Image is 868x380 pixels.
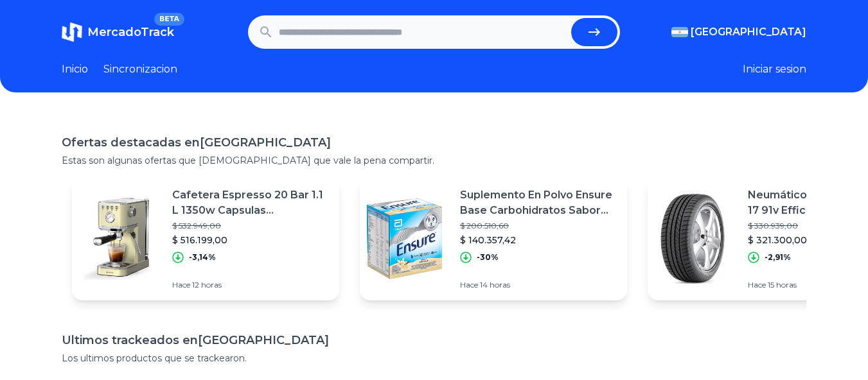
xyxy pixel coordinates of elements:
button: [GEOGRAPHIC_DATA] [671,24,806,40]
img: Featured image [648,194,738,284]
h1: Ofertas destacadas en [GEOGRAPHIC_DATA] [62,134,806,151]
a: MercadoTrackBETA [62,22,174,42]
a: Inicio [62,62,88,77]
button: Iniciar sesion [743,62,806,77]
p: Cafetera Espresso 20 Bar 1.1 L 1350w Capsulas Vaporizador [172,187,329,218]
a: Featured imageCafetera Espresso 20 Bar 1.1 L 1350w Capsulas Vaporizador$ 532.949,00$ 516.199,00-3... [72,177,339,300]
p: -2,91% [765,252,791,263]
span: [GEOGRAPHIC_DATA] [691,24,806,40]
span: BETA [154,13,184,26]
img: MercadoTrack [62,22,82,42]
p: Estas son algunas ofertas que [DEMOGRAPHIC_DATA] que vale la pena compartir. [62,154,806,167]
p: $ 140.357,42 [460,234,617,246]
p: Hace 12 horas [172,280,329,290]
img: Featured image [360,194,450,284]
a: Sincronizacion [103,62,177,77]
p: $ 516.199,00 [172,234,329,246]
p: Hace 14 horas [460,280,617,290]
span: MercadoTrack [87,25,174,39]
img: Argentina [671,27,688,37]
p: $ 200.510,60 [460,221,617,231]
p: Los ultimos productos que se trackearon. [62,352,806,365]
p: -3,14% [189,252,216,263]
a: Featured imageSuplemento En Polvo Ensure Base Carbohidratos Sabor Vainilla En Caja De 1.2kg$ 200.... [360,177,627,300]
p: -30% [477,252,499,263]
h1: Ultimos trackeados en [GEOGRAPHIC_DATA] [62,331,806,349]
img: Featured image [72,194,162,284]
p: Suplemento En Polvo Ensure Base Carbohidratos Sabor Vainilla En Caja De 1.2kg [460,187,617,218]
p: $ 532.949,00 [172,221,329,231]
